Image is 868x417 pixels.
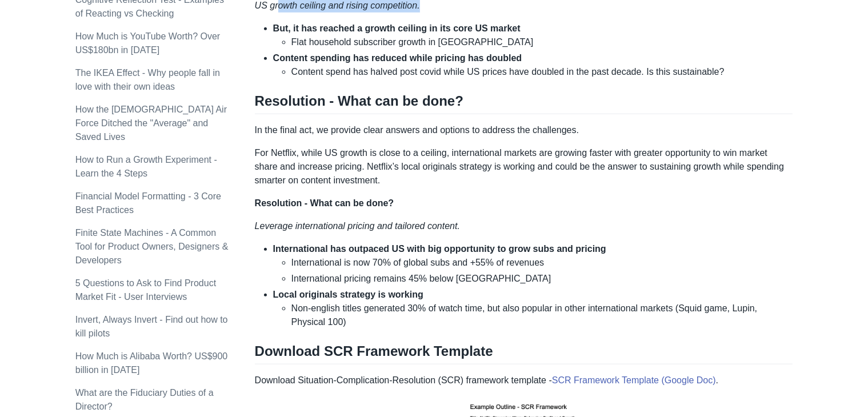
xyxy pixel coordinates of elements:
em: US growth ceiling and rising competition. [255,1,420,10]
li: Content spend has halved post covid while US prices have doubled in the past decade. Is this sust... [291,65,793,79]
strong: Local originals strategy is working [273,290,423,299]
strong: Resolution - What can be done? [255,198,394,208]
li: Flat household subscriber growth in [GEOGRAPHIC_DATA] [291,35,793,49]
a: How Much is Alibaba Worth? US$900 billion in [DATE] [75,351,228,375]
a: How to Run a Growth Experiment - Learn the 4 Steps [75,155,217,178]
h2: Resolution - What can be done? [255,93,793,114]
p: In the final act, we provide clear answers and options to address the challenges. [255,123,793,137]
p: For Netflix, while US growth is close to a ceiling, international markets are growing faster with... [255,146,793,187]
a: How the [DEMOGRAPHIC_DATA] Air Force Ditched the "Average" and Saved Lives [75,105,227,142]
a: Invert, Always Invert - Find out how to kill pilots [75,315,228,338]
strong: International has outpaced US with big opportunity to grow subs and pricing [273,244,606,254]
a: 5 Questions to Ask to Find Product Market Fit - User Interviews [75,278,216,302]
li: International is now 70% of global subs and +55% of revenues [291,256,793,270]
strong: But, it has reached a growth ceiling in its core US market [273,23,521,33]
a: Finite State Machines - A Common Tool for Product Owners, Designers & Developers [75,228,229,265]
h2: Download SCR Framework Template [255,343,793,364]
li: Non-english titles generated 30% of watch time, but also popular in other international markets (... [291,302,793,329]
em: Leverage international pricing and tailored content. [255,221,460,231]
a: What are the Fiduciary Duties of a Director? [75,388,214,411]
p: Download Situation-Complication-Resolution (SCR) framework template - . [255,374,793,387]
li: International pricing remains 45% below [GEOGRAPHIC_DATA] [291,272,793,286]
a: SCR Framework Template (Google Doc) [552,375,716,385]
a: Financial Model Formatting - 3 Core Best Practices [75,191,221,215]
strong: Content spending has reduced while pricing has doubled [273,53,522,63]
a: How Much is YouTube Worth? Over US$180bn in [DATE] [75,31,220,55]
a: The IKEA Effect - Why people fall in love with their own ideas [75,68,220,91]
